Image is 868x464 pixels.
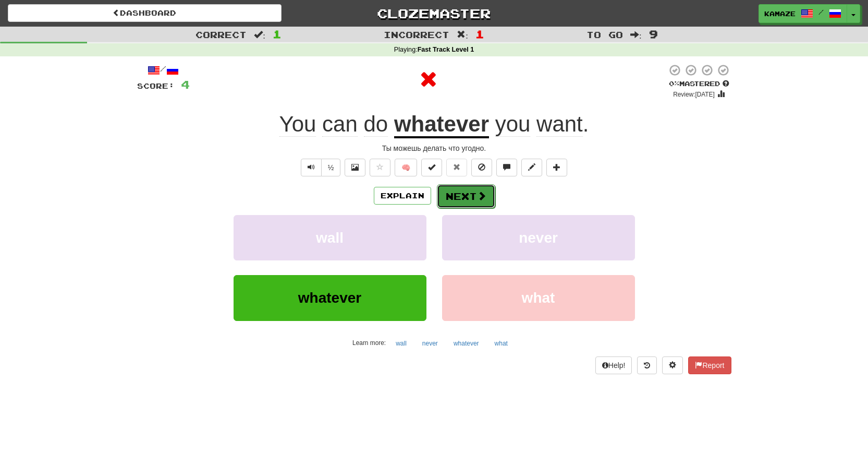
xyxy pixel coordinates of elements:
[137,81,175,90] span: Score:
[137,64,190,77] div: /
[688,356,731,374] button: Report
[418,46,474,53] strong: Fast Track Level 1
[496,159,517,176] button: Discuss sentence (alt+u)
[495,112,531,137] span: you
[442,275,635,320] button: what
[395,159,417,176] button: 🧠
[437,184,495,208] button: Next
[475,28,484,40] span: 1
[137,143,731,153] div: Ты можешь делать что угодно.
[322,112,358,137] span: can
[471,159,492,176] button: Ignore sentence (alt+i)
[649,28,658,40] span: 9
[546,159,567,176] button: Add to collection (alt+a)
[818,8,824,16] span: /
[181,78,190,91] span: 4
[273,28,282,40] span: 1
[298,290,361,306] span: whatever
[759,4,847,23] a: kamazE /
[457,30,468,39] span: :
[595,356,632,374] button: Help!
[536,112,583,137] span: want
[394,112,489,138] u: whatever
[299,159,341,176] div: Text-to-speech controls
[489,336,514,351] button: what
[374,187,431,205] button: Explain
[364,112,388,137] span: do
[421,159,442,176] button: Set this sentence to 100% Mastered (alt+m)
[521,159,542,176] button: Edit sentence (alt+d)
[352,339,386,347] small: Learn more:
[448,336,485,351] button: whatever
[442,215,635,260] button: never
[637,356,657,374] button: Round history (alt+y)
[234,275,426,320] button: whatever
[234,215,426,260] button: wall
[254,30,265,39] span: :
[316,230,344,246] span: wall
[8,4,282,22] a: Dashboard
[279,112,316,137] span: You
[669,79,679,88] span: 0 %
[522,290,555,306] span: what
[384,29,449,40] span: Incorrect
[519,230,558,246] span: never
[321,159,341,176] button: ½
[417,336,444,351] button: never
[586,29,623,40] span: To go
[446,159,467,176] button: Reset to 0% Mastered (alt+r)
[673,91,715,98] small: Review: [DATE]
[489,112,589,137] span: .
[297,4,571,22] a: Clozemaster
[301,159,322,176] button: Play sentence audio (ctl+space)
[195,29,247,40] span: Correct
[390,336,412,351] button: wall
[370,159,390,176] button: Favorite sentence (alt+f)
[764,9,796,18] span: kamazE
[667,79,731,89] div: Mastered
[345,159,365,176] button: Show image (alt+x)
[630,30,642,39] span: :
